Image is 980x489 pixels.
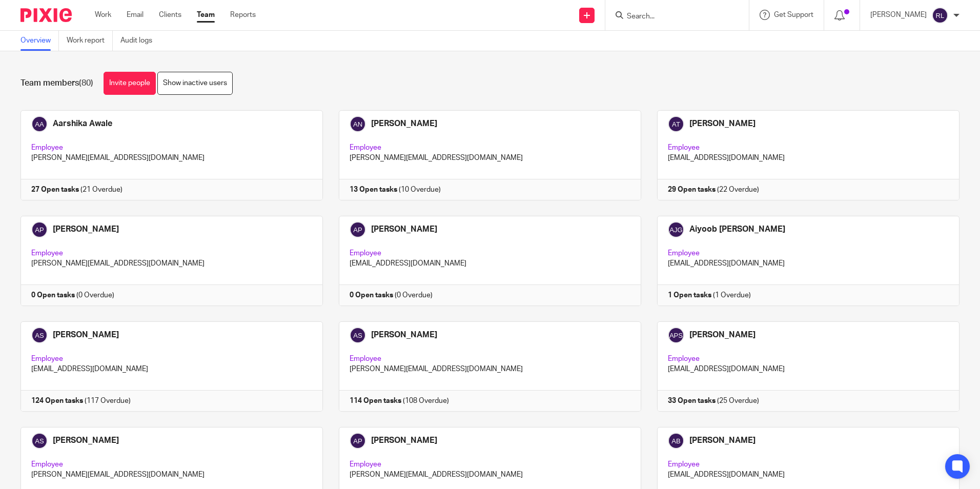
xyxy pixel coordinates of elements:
img: Pixie [21,8,72,22]
span: (80) [79,79,93,87]
p: [PERSON_NAME] [870,10,927,20]
a: Invite people [104,72,156,95]
a: Show inactive users [157,72,233,95]
span: Get Support [774,11,813,18]
a: Reports [230,10,256,20]
a: Work [95,10,111,20]
a: Work report [67,31,113,51]
a: Overview [21,31,59,51]
a: Email [127,10,144,20]
input: Search [626,12,718,22]
h1: Team members [21,78,93,89]
a: Audit logs [120,31,160,51]
a: Team [197,10,215,20]
img: svg%3E [932,7,948,24]
a: Clients [159,10,181,20]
